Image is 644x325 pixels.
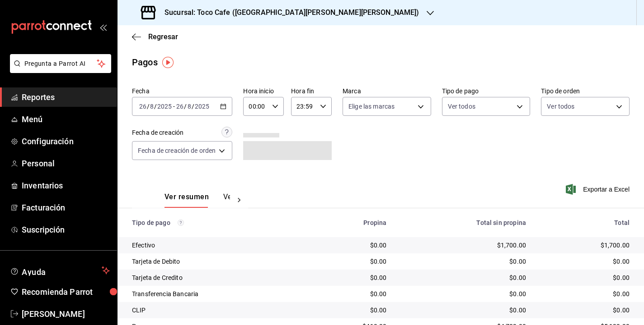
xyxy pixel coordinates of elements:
button: Ver resumen [165,192,209,208]
div: $0.00 [317,306,386,315]
span: Recomienda Parrot [22,286,110,298]
div: navigation tabs [165,192,230,208]
label: Marca [343,88,431,94]
span: Ver todos [547,102,574,111]
div: $1,700.00 [541,241,630,250]
button: Exportar a Excel [568,184,630,195]
div: $0.00 [401,306,526,315]
div: Fecha de creación [132,128,183,137]
label: Tipo de orden [541,88,630,94]
input: -- [176,103,184,110]
span: Personal [22,157,110,169]
img: Tooltip marker [162,57,174,68]
span: Fecha de creación de orden [138,146,216,155]
span: Elige las marcas [348,102,395,111]
div: $1,700.00 [401,241,526,250]
div: Pagos [132,55,158,69]
div: $0.00 [541,273,630,282]
input: -- [187,103,192,110]
div: $0.00 [317,273,386,282]
button: Regresar [132,32,178,41]
h3: Sucursal: Toco Cafe ([GEOGRAPHIC_DATA][PERSON_NAME][PERSON_NAME]) [157,7,419,18]
span: Suscripción [22,224,110,236]
div: CLIP [132,306,303,315]
div: $0.00 [401,257,526,266]
div: Tipo de pago [132,219,303,226]
label: Hora inicio [243,88,284,94]
input: -- [150,103,154,110]
a: Pregunta a Parrot AI [6,65,111,75]
div: $0.00 [401,273,526,282]
span: / [184,103,187,110]
div: Tarjeta de Debito [132,257,303,266]
div: $0.00 [317,241,386,250]
span: Regresar [148,32,178,41]
div: $0.00 [541,257,630,266]
span: Ayuda [22,265,98,276]
label: Hora fin [291,88,332,94]
span: Facturación [22,201,110,214]
span: / [154,103,157,110]
span: Ver todos [448,102,475,111]
span: / [147,103,150,110]
span: Reportes [22,91,110,103]
span: Configuración [22,135,110,147]
div: Tarjeta de Credito [132,273,303,282]
div: Propina [317,219,386,226]
label: Tipo de pago [442,88,531,94]
span: Menú [22,113,110,125]
div: $0.00 [317,289,386,298]
label: Fecha [132,88,232,94]
div: Efectivo [132,241,303,250]
button: open_drawer_menu [99,23,107,31]
div: $0.00 [317,257,386,266]
span: - [173,103,175,110]
svg: Los pagos realizados con Pay y otras terminales son montos brutos. [178,220,184,226]
input: -- [139,103,147,110]
button: Ver pagos [223,192,257,208]
div: Total sin propina [401,219,526,226]
input: ---- [157,103,172,110]
input: ---- [194,103,210,110]
span: / [192,103,194,110]
div: Transferencia Bancaria [132,289,303,298]
span: [PERSON_NAME] [22,308,110,320]
span: Pregunta a Parrot AI [24,59,97,69]
div: $0.00 [541,306,630,315]
div: Total [541,219,630,226]
button: Pregunta a Parrot AI [10,54,111,73]
span: Inventarios [22,179,110,192]
div: $0.00 [401,289,526,298]
div: $0.00 [541,289,630,298]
